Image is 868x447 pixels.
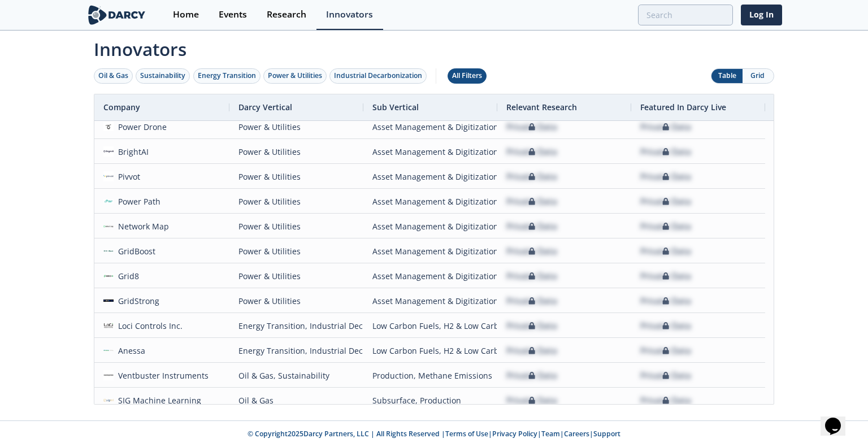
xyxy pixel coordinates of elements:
[103,271,114,281] img: 4281765b-f562-4939-bcff-35e0f094f22f
[506,314,557,338] div: Private Data
[640,164,691,189] div: Private Data
[372,164,488,189] div: Asset Management & Digitization
[506,189,557,214] div: Private Data
[640,314,691,338] div: Private Data
[173,10,199,19] div: Home
[334,71,422,81] div: Industrial Decarbonization
[492,429,537,439] a: Privacy Policy
[506,164,557,189] div: Private Data
[640,140,691,164] div: Private Data
[238,388,354,413] div: Oil & Gas
[506,388,557,413] div: Private Data
[506,140,557,164] div: Private Data
[263,68,327,84] button: Power & Utilities
[640,264,691,288] div: Private Data
[821,402,857,436] iframe: chat widget
[114,363,209,388] div: Ventbuster Instruments
[238,115,354,139] div: Power & Utilities
[103,221,114,231] img: 2b7f2605-84af-4290-ac96-8f60b819c14a
[640,363,691,388] div: Private Data
[372,314,488,338] div: Low Carbon Fuels, H2 & Low Carbon Fuels
[372,289,488,313] div: Asset Management & Digitization
[711,69,743,83] button: Table
[114,140,149,164] div: BrightAI
[506,289,557,313] div: Private Data
[506,239,557,263] div: Private Data
[640,102,726,112] span: Featured In Darcy Live
[238,314,354,338] div: Energy Transition, Industrial Decarbonization
[640,189,691,214] div: Private Data
[103,146,114,157] img: 760086a4-7481-4baf-897b-28be6fd4d577
[198,71,256,81] div: Energy Transition
[640,338,691,363] div: Private Data
[741,5,782,25] a: Log In
[564,429,589,439] a: Careers
[638,5,733,25] input: Advanced Search
[238,214,354,238] div: Power & Utilities
[238,140,354,164] div: Power & Utilities
[98,71,128,81] div: Oil & Gas
[372,115,488,139] div: Asset Management & Digitization
[593,429,620,439] a: Support
[743,69,774,83] button: Grid
[86,32,782,62] span: Innovators
[193,68,261,84] button: Energy Transition
[103,395,114,405] img: 01eacff9-2590-424a-bbcc-4c5387c69fda
[103,171,114,181] img: 0054fc30-99e8-4f88-8fdb-626cd2d63925
[506,264,557,288] div: Private Data
[445,429,488,439] a: Terms of Use
[136,68,190,84] button: Sustainability
[114,214,170,238] div: Network Map
[238,289,354,313] div: Power & Utilities
[372,214,488,238] div: Asset Management & Digitization
[114,314,183,338] div: Loci Controls Inc.
[114,264,140,288] div: Grid8
[103,196,114,206] img: d3498fd9-93af-4144-8b59-85a5bbbeef50
[506,338,557,363] div: Private Data
[238,189,354,214] div: Power & Utilities
[238,239,354,263] div: Power & Utilities
[238,363,354,388] div: Oil & Gas, Sustainability
[372,338,488,363] div: Low Carbon Fuels, H2 & Low Carbon Fuels
[372,189,488,214] div: Asset Management & Digitization
[94,68,133,84] button: Oil & Gas
[238,338,354,363] div: Energy Transition, Industrial Decarbonization
[372,388,488,413] div: Subsurface, Production
[640,214,691,238] div: Private Data
[238,102,292,112] span: Darcy Vertical
[103,320,114,331] img: 2b793097-40cf-4f6d-9bc3-4321a642668f
[103,102,140,112] span: Company
[114,115,167,139] div: Power Drone
[372,140,488,164] div: Asset Management & Digitization
[86,5,147,25] img: logo-wide.svg
[541,429,560,439] a: Team
[16,429,852,439] p: © Copyright 2025 Darcy Partners, LLC | All Rights Reserved | | | | |
[238,264,354,288] div: Power & Utilities
[114,164,141,189] div: Pivvot
[103,246,114,256] img: f378e986-716a-4a66-8f01-114ad6cbb3ee
[640,289,691,313] div: Private Data
[326,10,373,19] div: Innovators
[103,121,114,132] img: 1679537232616-300382644_511671690763995_7549192408171439239_n.jpg
[267,10,306,19] div: Research
[114,239,156,263] div: GridBoost
[372,239,488,263] div: Asset Management & Digitization
[640,239,691,263] div: Private Data
[103,345,114,355] img: 551440aa-d0f4-4a32-b6e2-e91f2a0781fe
[372,264,488,288] div: Asset Management & Digitization
[114,338,146,363] div: Anessa
[640,388,691,413] div: Private Data
[219,10,247,19] div: Events
[103,296,114,306] img: 0ce558ff-2ac7-4b13-bcf8-592f4ef77e99
[114,189,161,214] div: Power Path
[114,289,160,313] div: GridStrong
[506,102,577,112] span: Relevant Research
[103,370,114,380] img: 29ccef25-2eb7-4cb9-9e04-f08bc63a69a7
[329,68,427,84] button: Industrial Decarbonization
[372,102,419,112] span: Sub Vertical
[114,388,202,413] div: SIG Machine Learning
[506,115,557,139] div: Private Data
[506,214,557,238] div: Private Data
[640,115,691,139] div: Private Data
[448,68,487,84] button: All Filters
